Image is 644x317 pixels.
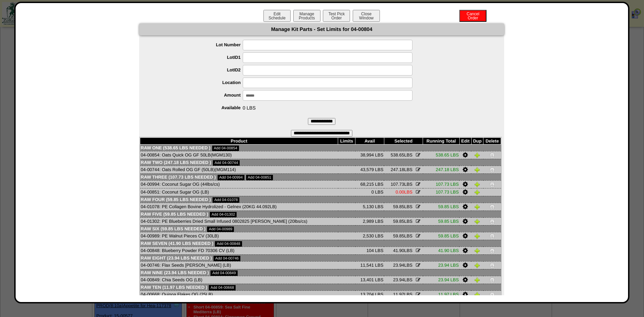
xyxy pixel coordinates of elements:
td: Raw Ten (11.97 LBS needed ) [140,284,501,290]
td: 04-01302: PE Blueberries Dried Small Infused 0802825 [PERSON_NAME] (20lbs/cs) [140,217,338,225]
span: 0.00 [395,189,404,195]
span: LBS [391,182,412,187]
td: Raw Two (247.18 LBS needed ) [140,159,501,166]
img: Duplicate Item [475,277,480,283]
th: Delete [483,137,501,144]
span: 538.65 [391,152,404,157]
span: 0 LBS [153,103,504,111]
a: Add 04-00854 [212,146,239,151]
button: CloseWindow [353,10,380,22]
img: Delete Item [490,152,495,158]
td: 38,994 LBS [355,151,384,159]
td: 107.73 LBS [423,188,460,196]
td: 59.85 LBS [423,217,460,225]
th: Dup [471,137,483,144]
span: LBS [393,204,412,209]
span: LBS [393,277,412,282]
td: 5,130 LBS [355,203,384,211]
a: Add 04-00851 [246,175,273,180]
td: 23.94 LBS [423,276,460,284]
span: LBS [395,189,412,195]
a: Add 04-01302 [210,212,237,217]
span: LBS [393,248,412,253]
a: Add 04-00994 [218,175,244,180]
td: Raw Six (59.85 LBS needed ) [140,225,501,232]
td: Raw Five (59.85 LBS needed ) [140,211,501,217]
label: Amount [153,93,243,98]
label: Location [153,80,243,85]
label: LotID2 [153,67,243,72]
td: 04-01078: PE Collagen Bovine Hydrolized - Gelnex (20KG 44.092LB) [140,203,338,211]
img: Duplicate Item [475,233,480,239]
img: Duplicate Item [475,204,480,210]
label: Lot Number [153,42,243,47]
td: Raw Eight (23.94 LBS needed ) [140,254,501,261]
label: LotID1 [153,55,243,60]
img: Delete Item [490,277,495,283]
img: Delete Item [490,263,495,268]
img: Duplicate Item [475,182,480,187]
th: Running Total [423,137,460,144]
img: Duplicate Item [475,263,480,268]
td: Raw Seven (41.90 LBS needed ) [140,240,501,247]
img: Duplicate Item [475,248,480,253]
a: Add 04-00668 [209,285,236,290]
td: Raw Three (107.73 LBS needed ) [140,173,501,180]
img: Delete Item [490,233,495,239]
td: 04-00848: Blueberry Powder FD 70306 CV (LB) [140,247,338,254]
span: LBS [393,292,412,297]
th: Product [140,137,338,144]
img: Delete Item [490,292,495,297]
span: LBS [393,219,412,224]
span: LBS [393,233,412,238]
td: 13,704 LBS [355,290,384,298]
span: 107.73 [391,182,404,187]
span: 59.85 [393,233,404,238]
th: Selected [384,137,423,144]
a: Add 04-00744 [213,160,240,166]
span: 59.85 [393,219,404,224]
img: Delete Item [490,219,495,224]
button: CancelOrder [459,10,486,22]
span: LBS [393,263,412,268]
a: Add 04-00746 [214,256,240,261]
td: 59.85 LBS [423,203,460,211]
img: Duplicate Item [475,219,480,224]
td: 41.90 LBS [423,247,460,254]
img: Duplicate Item [475,167,480,172]
span: LBS [391,167,412,172]
span: 23.94 [393,263,404,268]
span: 41.90 [393,248,404,253]
span: 247.18 [391,167,404,172]
td: 0 LBS [355,188,384,196]
img: Delete Item [490,182,495,187]
button: Test PickOrder [323,10,350,22]
td: 107.73 LBS [423,180,460,188]
th: Limits [338,137,355,144]
img: Duplicate Item [475,152,480,158]
img: Delete Item [490,167,495,172]
span: 23.94 [393,277,404,282]
label: Available [153,105,243,110]
td: 59.85 LBS [423,232,460,240]
td: 538.65 LBS [423,151,460,159]
td: 04-00994: Coconut Sugar OG (44lbs/cs) [140,180,338,188]
th: Avail [355,137,384,144]
td: Raw One (538.65 LBS needed ) [140,144,501,151]
td: 04-00849: Chia Seeds OG (LB) [140,276,338,284]
td: 04-00668: Quinoa Flakes OG (25LB) [140,290,338,298]
td: 23.94 LBS [423,261,460,269]
a: Add 04-01078 [213,197,239,203]
img: Delete Item [490,204,495,210]
td: 2,989 LBS [355,217,384,225]
td: 247.18 LBS [423,166,460,173]
button: ManageProducts [293,10,320,22]
img: Duplicate Item [475,292,480,297]
td: 04-00746: Flax Seeds [PERSON_NAME] (LB) [140,261,338,269]
td: 04-00854: Oats Quick OG GF 50LB(MGM130) [140,151,338,159]
td: 68,215 LBS [355,180,384,188]
img: Delete Item [490,248,495,253]
a: Add 04-00848 [215,241,242,247]
td: 43,579 LBS [355,166,384,173]
td: 11.97 LBS [423,290,460,298]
